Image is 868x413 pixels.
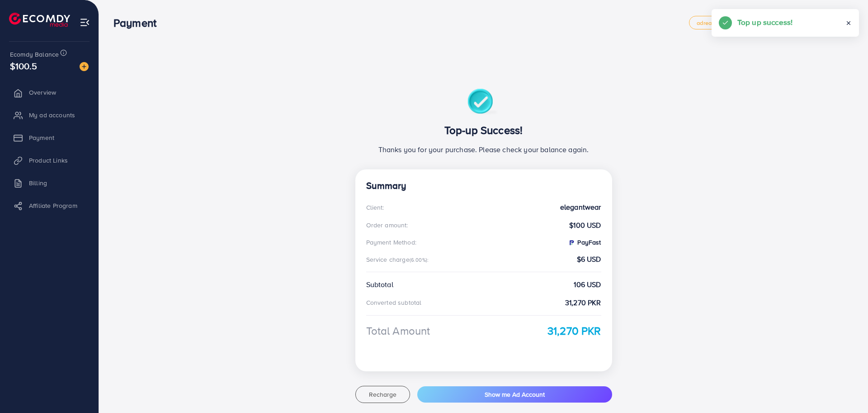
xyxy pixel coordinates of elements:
[485,390,545,399] span: Show me Ad Account
[366,298,422,307] div: Converted subtotal
[366,124,601,137] h3: Top-up Success!
[366,180,601,192] h4: Summary
[355,386,410,403] button: Recharge
[113,16,164,29] h3: Payment
[366,203,384,212] div: Client:
[9,13,70,27] img: logo
[366,255,432,264] div: Service charge
[568,239,575,246] img: PayFast
[366,323,430,339] div: Total Amount
[574,279,601,290] strong: 106 USD
[10,59,37,72] span: $100.5
[569,220,601,231] strong: $100 USD
[366,238,416,247] div: Payment Method:
[369,390,396,399] span: Recharge
[689,16,765,29] a: adreach_new_package
[737,16,793,28] h5: Top up success!
[565,298,601,308] strong: 31,270 PKR
[547,323,601,339] strong: 31,270 PKR
[366,221,408,230] div: Order amount:
[577,254,601,264] strong: $6 USD
[410,256,429,264] small: (6.00%):
[366,144,601,155] p: Thanks you for your purchase. Please check your balance again.
[417,386,612,403] button: Show me Ad Account
[568,238,601,247] strong: PayFast
[80,62,89,71] img: image
[80,17,90,28] img: menu
[467,89,500,116] img: success
[10,50,59,59] span: Ecomdy Balance
[560,202,601,212] strong: elegantwear
[697,20,757,26] span: adreach_new_package
[366,279,393,290] div: Subtotal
